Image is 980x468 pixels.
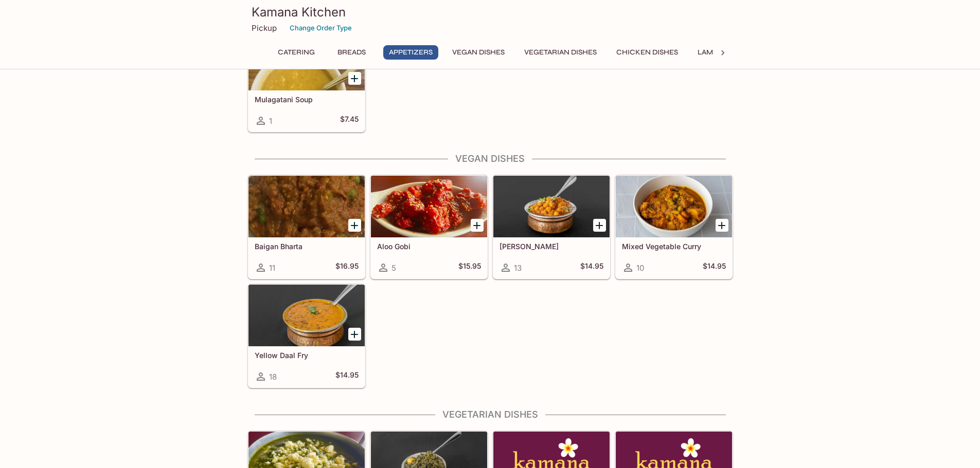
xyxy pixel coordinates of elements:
a: Aloo Gobi5$15.95 [370,175,488,279]
span: 5 [391,263,396,273]
h5: Mixed Vegetable Curry [622,242,726,251]
h5: Aloo Gobi [377,242,481,251]
h5: $14.95 [335,370,359,383]
button: Add Aloo Gobi [471,219,484,232]
p: Pickup [252,23,277,33]
div: Yellow Daal Fry [248,285,365,346]
h5: Mulagatani Soup [255,95,359,104]
span: 13 [514,263,522,273]
button: Chicken Dishes [611,45,684,60]
h5: $14.95 [703,261,726,274]
span: 10 [636,263,644,273]
button: Catering [272,45,320,60]
h4: Vegetarian Dishes [247,409,733,420]
button: Add Chana Masala [593,219,606,232]
h5: $15.95 [458,261,481,274]
h3: Kamana Kitchen [252,4,729,20]
button: Vegetarian Dishes [519,45,602,60]
h4: Vegan Dishes [247,153,733,164]
a: Mulagatani Soup1$7.45 [248,28,365,132]
button: Add Baigan Bharta [348,219,361,232]
button: Breads [329,45,375,60]
button: Add Mixed Vegetable Curry [716,219,728,232]
button: Add Yellow Daal Fry [348,328,361,341]
button: Change Order Type [285,20,357,36]
h5: $7.45 [340,115,359,127]
a: Mixed Vegetable Curry10$14.95 [615,175,733,279]
h5: [PERSON_NAME] [500,242,603,251]
a: [PERSON_NAME]13$14.95 [493,175,610,279]
div: Aloo Gobi [371,176,487,237]
a: Baigan Bharta11$16.95 [248,175,365,279]
div: Chana Masala [493,176,610,237]
h5: Yellow Daal Fry [255,351,359,360]
h5: $14.95 [580,261,603,274]
div: Mulagatani Soup [248,29,365,90]
button: Vegan Dishes [447,45,510,60]
span: 11 [269,263,275,273]
button: Appetizers [383,45,438,60]
div: Mixed Vegetable Curry [616,176,732,237]
button: Lamb Dishes [692,45,751,60]
a: Yellow Daal Fry18$14.95 [248,284,365,388]
h5: $16.95 [335,261,359,274]
div: Baigan Bharta [248,176,365,237]
button: Add Mulagatani Soup [348,72,361,85]
h5: Baigan Bharta [255,242,359,251]
span: 1 [269,116,272,126]
span: 18 [269,372,277,382]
